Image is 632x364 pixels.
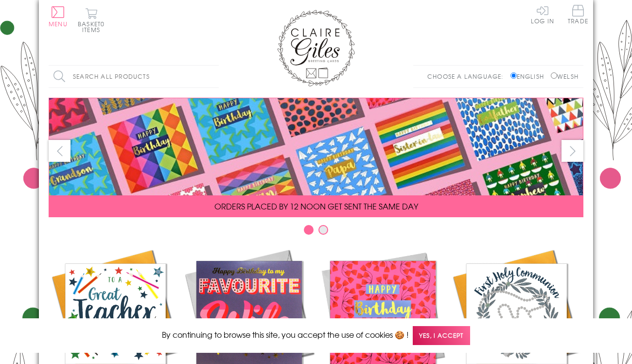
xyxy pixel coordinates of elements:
label: Welsh [551,72,579,81]
button: Menu [49,6,68,27]
button: Carousel Page 2 [318,225,328,235]
a: Log In [531,5,554,24]
span: Trade [568,5,588,24]
button: next [562,140,583,162]
span: ORDERS PLACED BY 12 NOON GET SENT THE SAME DAY [214,200,418,212]
img: Claire Giles Greetings Cards [277,10,355,87]
button: Carousel Page 1 (Current Slide) [304,225,314,235]
input: Search all products [49,66,219,87]
p: Choose a language: [427,72,509,81]
button: prev [49,140,70,162]
button: Basket0 items [78,8,105,33]
input: Welsh [551,72,557,79]
span: 0 items [82,19,105,34]
a: Trade [568,5,588,26]
label: English [510,72,549,81]
span: Yes, I accept [413,326,470,345]
input: English [510,72,517,79]
input: Search [209,66,219,87]
div: Carousel Pagination [49,225,583,240]
span: Menu [49,19,68,28]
